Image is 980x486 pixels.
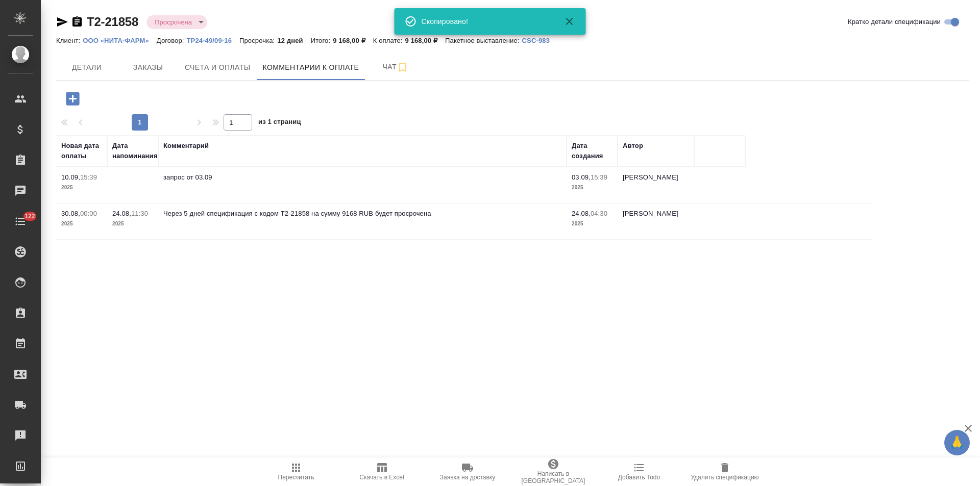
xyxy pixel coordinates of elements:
p: 12 дней [277,37,310,44]
p: 10.09, [61,173,80,181]
p: 30.08, [61,210,80,217]
p: 9 168,00 ₽ [333,37,373,44]
span: 122 [18,211,41,221]
p: Клиент: [56,37,83,44]
p: К оплате: [373,37,405,44]
button: Скопировать ссылку [71,16,83,28]
svg: Подписаться [397,61,409,73]
a: 122 [3,209,38,234]
button: 🙏 [944,430,970,455]
a: CSC-983 [522,36,557,44]
p: 2025 [112,219,153,229]
p: 03.09, [572,173,591,181]
span: Комментарии к оплате [263,61,359,74]
div: Автор [623,141,643,151]
p: Договор: [157,37,187,44]
p: Пакетное выставление: [445,37,522,44]
p: 9 168,00 ₽ [405,37,445,44]
p: запрос от 03.09 [163,172,561,183]
p: Итого: [311,37,333,44]
span: Чат [371,61,420,73]
p: Через 5 дней спецификация с кодом Т2-21858 на сумму 9168 RUB будет просрочена [163,209,561,219]
span: Кратко детали спецификации [848,17,941,27]
div: Новая дата оплаты [61,141,102,161]
span: Детали [62,61,111,74]
td: [PERSON_NAME] [618,203,694,239]
p: 00:00 [80,210,97,217]
button: Добавить комментарий [59,88,87,109]
p: ТР24-49/09-16 [187,37,240,44]
p: 15:39 [80,173,97,181]
p: 24.08, [572,210,591,217]
p: 2025 [61,183,102,193]
td: [PERSON_NAME] [618,167,694,203]
div: Комментарий [163,141,209,151]
span: Заказы [124,61,173,74]
p: 11:30 [131,210,148,217]
p: Просрочка: [239,37,277,44]
span: из 1 страниц [258,116,301,131]
p: 2025 [572,183,612,193]
a: ТР24-49/09-16 [187,36,240,44]
div: Дата создания [572,141,612,161]
p: CSC-983 [522,37,557,44]
p: 04:30 [591,210,607,217]
div: Скопировано! [422,16,549,27]
button: Скопировать ссылку для ЯМессенджера [56,16,68,28]
p: 24.08, [112,210,131,217]
p: ООО «НИТА-ФАРМ» [83,37,157,44]
a: ООО «НИТА-ФАРМ» [83,36,157,44]
p: 2025 [61,219,102,229]
button: Просрочена [152,18,195,27]
p: 15:39 [591,173,607,181]
div: Просрочена [146,15,207,29]
span: Счета и оплаты [185,61,251,74]
div: Дата напоминания [112,141,157,161]
span: 🙏 [948,432,966,453]
button: Закрыть [557,15,582,28]
a: Т2-21858 [87,15,138,29]
p: 2025 [572,219,612,229]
